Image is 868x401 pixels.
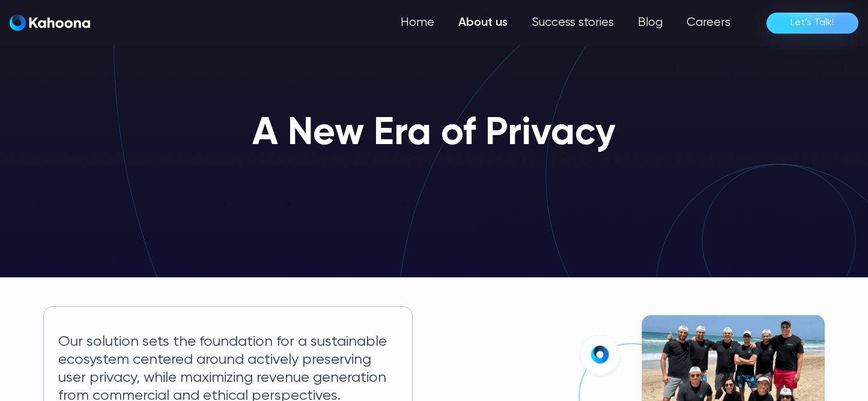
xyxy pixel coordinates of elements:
div: Let’s Talk! [791,13,834,32]
a: About us [446,11,520,35]
a: Careers [675,11,742,35]
a: Let’s Talk! [766,13,858,34]
a: Success stories [520,11,626,35]
a: home [10,14,90,32]
a: Home [389,11,446,35]
h1: A New Era of Privacy [252,113,616,155]
a: Blog [626,11,675,35]
img: Kahoona logo white [10,14,90,31]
